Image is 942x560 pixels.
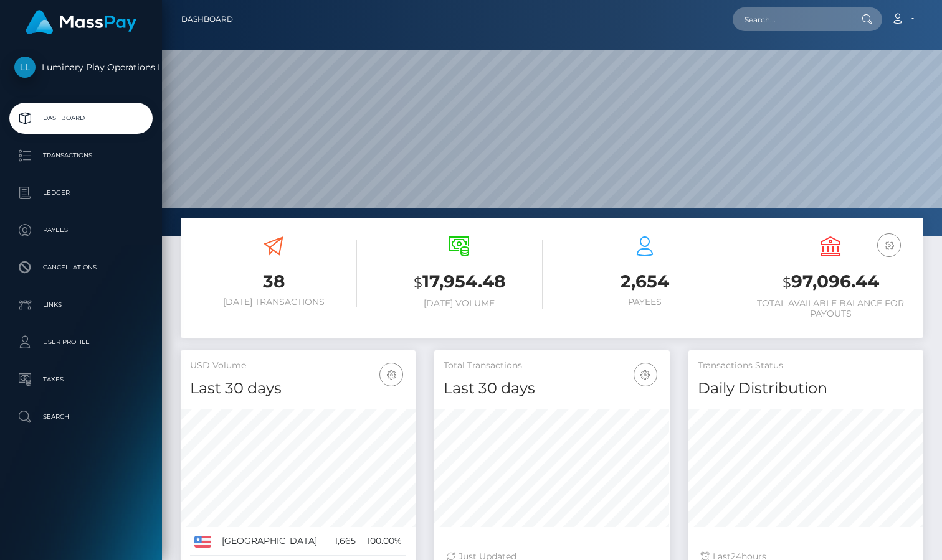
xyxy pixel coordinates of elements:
p: Taxes [14,370,148,389]
p: Ledger [14,184,148,202]
img: MassPay Logo [26,10,136,34]
p: Links [14,296,148,314]
h5: Transactions Status [698,360,914,372]
h6: Total Available Balance for Payouts [747,298,914,319]
h6: [DATE] Transactions [190,297,357,307]
td: 100.00% [360,527,407,556]
p: Search [14,408,148,426]
a: Dashboard [181,6,233,32]
h6: Payees [561,297,728,307]
h5: USD Volume [190,360,406,372]
h3: 38 [190,269,357,294]
a: Search [9,401,153,432]
a: Taxes [9,364,153,395]
img: Luminary Play Operations Limited [14,57,36,78]
a: Ledger [9,177,153,208]
h4: Last 30 days [190,378,406,399]
p: User Profile [14,333,148,352]
a: Cancellations [9,252,153,283]
td: [GEOGRAPHIC_DATA] [217,527,328,556]
small: $ [414,274,422,291]
a: Dashboard [9,103,153,134]
h3: 17,954.48 [376,269,543,295]
h6: [DATE] Volume [376,298,543,309]
span: Luminary Play Operations Limited [9,62,153,73]
a: Transactions [9,140,153,171]
img: US.png [194,536,211,547]
h3: 97,096.44 [747,269,914,295]
p: Cancellations [14,258,148,277]
h3: 2,654 [561,269,728,294]
a: User Profile [9,327,153,358]
h4: Last 30 days [444,378,660,399]
p: Dashboard [14,109,148,128]
h4: Daily Distribution [698,378,914,399]
td: 1,665 [328,527,360,556]
h5: Total Transactions [444,360,660,372]
p: Transactions [14,146,148,165]
small: $ [783,274,791,291]
a: Links [9,289,153,320]
input: Search... [733,7,850,31]
p: Payees [14,221,148,240]
a: Payees [9,215,153,246]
